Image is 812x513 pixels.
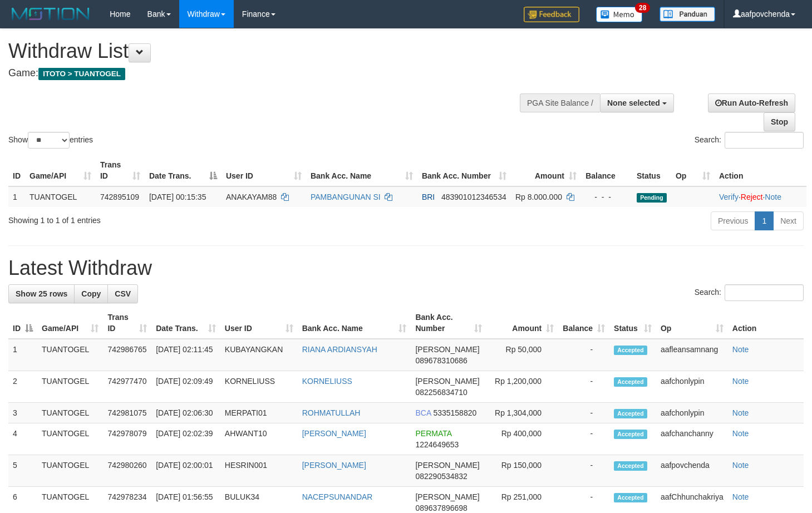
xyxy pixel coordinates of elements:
[486,423,559,455] td: Rp 400,000
[614,346,647,355] span: Accepted
[632,155,671,186] th: Status
[149,193,206,201] span: [DATE] 00:15:35
[637,193,667,203] span: Pending
[103,371,151,403] td: 742977470
[417,155,511,186] th: Bank Acc. Number: activate to sort column ascending
[728,307,804,339] th: Action
[28,132,70,149] select: Showentries
[719,193,739,201] a: Verify
[656,423,728,455] td: aafchanchanny
[16,289,67,298] span: Show 25 rows
[581,155,632,186] th: Balance
[732,408,749,417] a: Note
[656,403,728,423] td: aafchonlypin
[103,307,151,339] th: Trans ID: activate to sort column ascending
[708,93,795,112] a: Run Auto-Refresh
[151,307,220,339] th: Date Trans.: activate to sort column ascending
[764,112,795,131] a: Stop
[715,186,806,207] td: · ·
[415,377,479,386] span: [PERSON_NAME]
[298,307,411,339] th: Bank Acc. Name: activate to sort column ascending
[8,68,530,79] h4: Game:
[415,461,479,470] span: [PERSON_NAME]
[596,7,643,22] img: Button%20Memo.svg
[411,307,486,339] th: Bank Acc. Number: activate to sort column ascending
[37,307,103,339] th: Game/API: activate to sort column ascending
[486,455,559,487] td: Rp 150,000
[486,307,559,339] th: Amount: activate to sort column ascending
[103,339,151,371] td: 742986765
[415,408,431,417] span: BCA
[145,155,222,186] th: Date Trans.: activate to sort column descending
[695,284,804,301] label: Search:
[8,40,530,62] h1: Withdraw List
[486,403,559,423] td: Rp 1,304,000
[656,307,728,339] th: Op: activate to sort column ascending
[37,403,103,423] td: TUANTOGEL
[151,371,220,403] td: [DATE] 02:09:49
[415,504,467,512] span: Copy 089637896698 to clipboard
[37,455,103,487] td: TUANTOGEL
[614,409,647,418] span: Accepted
[8,132,93,149] label: Show entries
[415,356,467,365] span: Copy 089678310686 to clipboard
[486,371,559,403] td: Rp 1,200,000
[711,211,755,230] a: Previous
[151,403,220,423] td: [DATE] 02:06:30
[614,377,647,387] span: Accepted
[8,371,37,403] td: 2
[25,186,96,207] td: TUANTOGEL
[8,6,93,22] img: MOTION_logo.png
[765,193,781,201] a: Note
[96,155,145,186] th: Trans ID: activate to sort column ascending
[302,429,366,438] a: [PERSON_NAME]
[433,408,476,417] span: Copy 5335158820 to clipboard
[151,339,220,371] td: [DATE] 02:11:45
[37,371,103,403] td: TUANTOGEL
[220,403,298,423] td: MERPATI01
[8,155,25,186] th: ID
[741,193,763,201] a: Reject
[37,423,103,455] td: TUANTOGEL
[8,423,37,455] td: 4
[558,371,609,403] td: -
[151,455,220,487] td: [DATE] 02:00:01
[773,211,804,230] a: Next
[8,186,25,207] td: 1
[8,210,330,226] div: Showing 1 to 1 of 1 entries
[302,461,366,470] a: [PERSON_NAME]
[524,7,579,22] img: Feedback.jpg
[415,388,467,397] span: Copy 082256834710 to clipboard
[8,455,37,487] td: 5
[609,307,656,339] th: Status: activate to sort column ascending
[220,371,298,403] td: KORNELIUSS
[100,193,139,201] span: 742895109
[656,339,728,371] td: aafleansamnang
[486,339,559,371] td: Rp 50,000
[415,440,459,449] span: Copy 1224649653 to clipboard
[732,461,749,470] a: Note
[600,93,674,112] button: None selected
[302,492,373,501] a: NACEPSUNANDAR
[635,3,650,13] span: 28
[656,455,728,487] td: aafpovchenda
[8,339,37,371] td: 1
[607,98,660,107] span: None selected
[81,289,101,298] span: Copy
[660,7,715,22] img: panduan.png
[415,472,467,481] span: Copy 082290534832 to clipboard
[614,493,647,502] span: Accepted
[422,193,435,201] span: BRI
[222,155,306,186] th: User ID: activate to sort column ascending
[715,155,806,186] th: Action
[302,408,361,417] a: ROHMATULLAH
[8,257,804,279] h1: Latest Withdraw
[8,284,75,303] a: Show 25 rows
[725,132,804,149] input: Search:
[520,93,600,112] div: PGA Site Balance /
[220,455,298,487] td: HESRIN001
[558,307,609,339] th: Balance: activate to sort column ascending
[74,284,108,303] a: Copy
[151,423,220,455] td: [DATE] 02:02:39
[614,461,647,471] span: Accepted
